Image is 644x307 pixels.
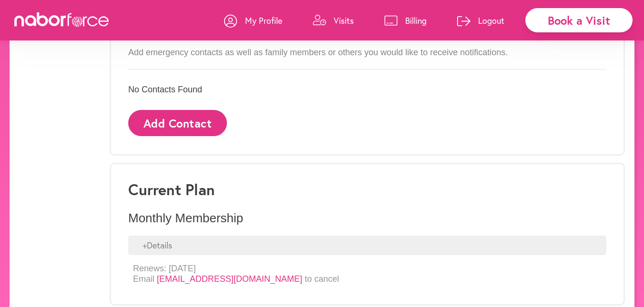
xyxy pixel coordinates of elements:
a: My Profile [224,6,282,35]
h3: Current Plan [128,180,606,198]
a: Logout [457,6,504,35]
p: Visits [334,15,354,26]
button: Add Contact [128,110,227,136]
a: Billing [384,6,427,35]
p: Renews: [DATE] Email to cancel [133,264,339,284]
p: Add emergency contacts as well as family members or others you would like to receive notifications. [128,48,606,58]
p: Monthly Membership [128,211,606,226]
a: [EMAIL_ADDRESS][DOMAIN_NAME] [157,274,302,284]
div: Book a Visit [525,8,633,32]
p: No Contacts Found [128,85,606,95]
p: My Profile [245,15,282,26]
p: Logout [478,15,504,26]
div: + Details [128,236,606,256]
a: Visits [313,6,354,35]
p: Billing [405,15,427,26]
